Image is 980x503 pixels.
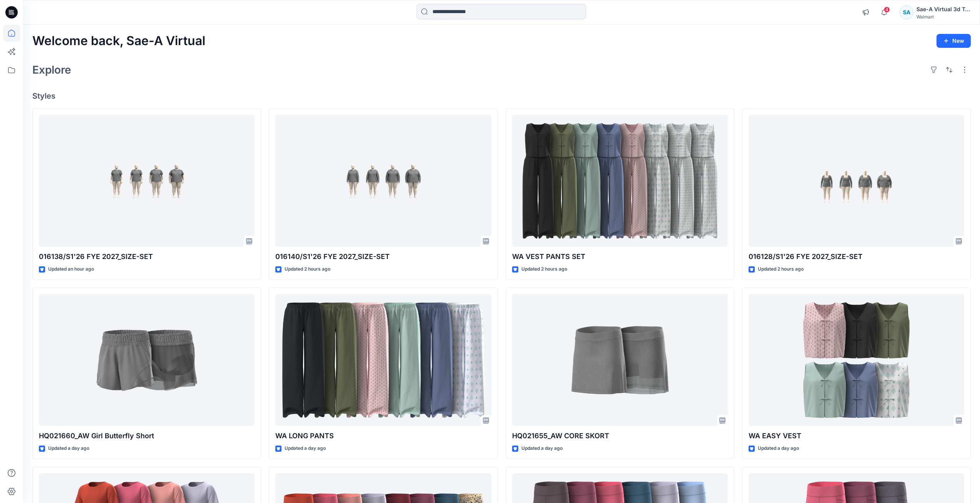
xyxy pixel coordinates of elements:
p: 016140/S1'26 FYE 2027_SIZE-SET [275,251,491,262]
a: 016138/S1'26 FYE 2027_SIZE-SET [39,115,255,247]
h2: Welcome back, Sae-A Virtual [32,34,205,48]
p: Updated 2 hours ago [521,265,567,273]
p: Updated an hour ago [48,265,94,273]
p: Updated 2 hours ago [285,265,330,273]
a: WA EASY VEST [749,294,964,426]
h2: Explore [32,64,71,76]
p: HQ021655_AW CORE SKORT [512,431,728,441]
a: 016140/S1'26 FYE 2027_SIZE-SET [275,115,491,247]
p: Updated a day ago [758,444,799,453]
p: Updated 2 hours ago [758,265,804,273]
a: WA VEST PANTS SET [512,115,728,247]
div: SA [900,5,913,19]
a: WA LONG PANTS [275,294,491,426]
p: Updated a day ago [285,444,326,453]
p: HQ021660_AW Girl Butterfly Short [39,431,255,441]
div: Sae-A Virtual 3d Team [916,5,970,14]
p: Updated a day ago [48,444,89,453]
div: Walmart [916,14,970,20]
p: Updated a day ago [521,444,563,453]
a: HQ021660_AW Girl Butterfly Short [39,294,255,426]
a: HQ021655_AW CORE SKORT [512,294,728,426]
a: 016128/S1'26 FYE 2027_SIZE-SET [749,115,964,247]
p: WA VEST PANTS SET [512,251,728,262]
h4: Styles [32,91,971,101]
span: 4 [884,7,890,13]
p: WA EASY VEST [749,431,964,441]
p: WA LONG PANTS [275,431,491,441]
p: 016128/S1'26 FYE 2027_SIZE-SET [749,251,964,262]
button: New [936,34,971,48]
p: 016138/S1'26 FYE 2027_SIZE-SET [39,251,255,262]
